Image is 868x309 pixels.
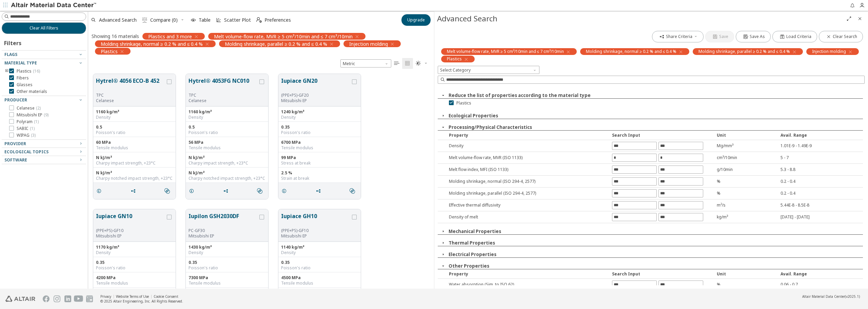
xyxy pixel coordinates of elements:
[127,184,142,198] button: Share
[96,228,165,233] div: (PPE+PS)-GF10
[148,33,192,39] span: Plastics and 3 more
[96,160,173,166] div: Charpy impact strength, +23°C
[781,132,863,138] div: Avail. Range
[189,109,265,115] div: 1160 kg/m³
[405,61,410,66] i: 
[772,31,817,42] button: Load Criteria
[446,132,610,138] div: Property
[446,178,610,184] div: Molding shrinkage , normal (ISO 294-4, 2577)
[31,132,36,138] span: ( 3 )
[438,124,449,130] button: Close
[281,260,358,265] div: 0.35
[281,265,358,271] div: Poisson's ratio
[446,143,610,149] div: Density
[44,112,48,118] span: ( 9 )
[717,143,778,149] div: Mg/mm³
[224,18,251,22] span: Scatter Plot
[833,34,857,39] span: Clear Search
[189,140,265,145] div: 56 MPa
[96,155,173,160] div: N kJ/m²
[99,18,137,22] span: Advanced Search
[189,115,265,120] div: Density
[781,282,863,287] div: 0.06 - 0.7
[438,113,449,119] button: Close
[281,170,358,176] div: 2.5 %
[189,93,258,98] div: TPC
[256,17,262,23] i: 
[446,155,610,160] div: Melt volume-flow rate , MVR (ISO 1133)
[281,228,351,233] div: (PPE+PS)-GF10
[96,77,165,93] button: Hytrel® 4056 ECO-B 452
[96,233,165,239] p: Mitsubishi EP
[750,34,765,39] span: Save As
[96,130,173,135] div: Poisson's ratio
[449,251,496,257] button: Electrical Properties
[786,34,811,39] span: Load Criteria
[717,271,778,277] div: Unit
[717,214,778,220] div: kg/m³
[449,92,591,98] button: Reduce the list of properties according to the material type
[4,69,9,74] i: toogle group
[189,260,265,265] div: 0.35
[189,155,265,160] div: N kJ/m²
[17,75,29,81] span: Fibers
[189,176,265,181] div: Charpy notched impact strength, +23°C
[189,77,258,93] button: Hytrel® 4053FG NC010
[698,49,790,55] span: Molding shrinkage, parallel ≥ 0.2 % and ≤ 0.4 %
[96,170,173,176] div: N kJ/m²
[2,148,86,156] button: Ecological Topics
[100,299,183,304] div: © 2025 Altair Engineering, Inc. All Rights Reserved.
[189,160,265,166] div: Charpy impact strength, +23°C
[2,156,86,164] button: Software
[717,155,778,160] div: cm³/10min
[437,13,844,24] div: Advanced Search
[586,49,676,55] span: Molding shrinkage, normal ≥ 0.2 % and ≤ 0.4 %
[281,250,358,255] div: Density
[449,124,532,130] button: Processing/Physical Characteristics
[189,250,265,255] div: Density
[281,98,351,103] p: Mitsubishi EP
[2,59,86,67] button: Material Type
[2,22,86,34] button: Clear All Filters
[612,271,715,277] div: Search Input
[446,190,610,196] div: Molding shrinkage , parallel (ISO 294-4, 2577)
[4,52,17,57] span: Flags
[402,58,413,69] button: Tile View
[96,176,173,181] div: Charpy notched impact strength, +23°C
[719,34,728,39] span: Save
[447,56,462,62] span: Plastics
[29,25,58,31] span: Clear All Filters
[281,155,358,160] div: 99 MPa
[264,18,291,22] span: Preferences
[781,271,863,277] div: Avail. Range
[281,160,358,166] div: Stress at break
[96,281,173,286] div: Tensile modulus
[347,184,361,198] button: Similar search
[4,149,48,155] span: Ecological Topics
[407,17,425,23] span: Upgrade
[281,124,358,130] div: 0.35
[96,265,173,271] div: Poisson's ratio
[281,77,351,93] button: Iupiace GN20
[96,115,173,120] div: Density
[717,178,778,184] div: %
[220,184,234,198] button: Share
[96,212,165,228] button: Iupiace GN10
[449,240,495,246] button: Thermal Properties
[101,41,203,47] span: Molding shrinkage, normal ≥ 0.2 % and ≤ 0.4 %
[413,58,431,69] button: Theme
[214,33,353,39] span: Melt volume-flow rate, MVR ≥ 5 cm³/10min and ≤ 7 cm³/10min
[2,34,25,50] div: Filters
[36,105,41,111] span: ( 2 )
[4,141,26,147] span: Provider
[819,31,863,42] button: Clear Search
[717,282,778,287] div: %
[96,140,173,145] div: 60 MPa
[350,188,355,194] i: 
[17,89,47,94] span: Other materials
[93,184,107,198] button: Details
[349,41,388,47] span: Injection molding
[717,167,778,172] div: g/10min
[142,17,147,23] i: 
[189,275,265,281] div: 7300 MPa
